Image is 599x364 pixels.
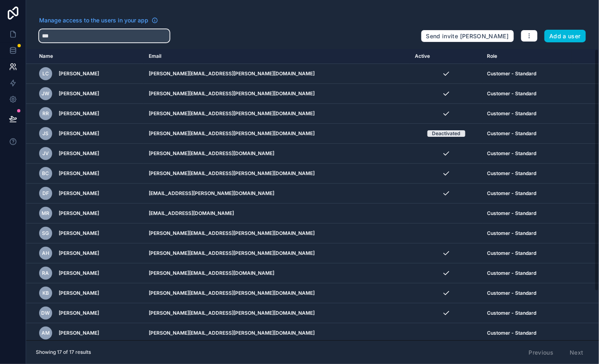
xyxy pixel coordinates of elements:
button: Send invite [PERSON_NAME] [421,30,514,43]
span: BC [42,170,49,177]
span: [PERSON_NAME] [59,290,99,296]
span: JV [42,150,49,157]
span: Customer - Standard [487,150,537,157]
span: Customer - Standard [487,110,537,117]
span: [PERSON_NAME] [59,270,99,276]
td: [PERSON_NAME][EMAIL_ADDRESS][PERSON_NAME][DOMAIN_NAME] [144,104,410,124]
span: [PERSON_NAME] [59,70,99,77]
div: Deactivated [432,130,460,137]
span: [PERSON_NAME] [59,230,99,237]
span: [PERSON_NAME] [59,170,99,177]
td: [EMAIL_ADDRESS][PERSON_NAME][DOMAIN_NAME] [144,184,410,204]
td: [PERSON_NAME][EMAIL_ADDRESS][PERSON_NAME][DOMAIN_NAME] [144,303,410,323]
span: [PERSON_NAME] [59,310,99,316]
span: RA [42,270,49,276]
span: AM [42,330,50,336]
span: Showing 17 of 17 results [36,349,91,355]
span: [PERSON_NAME] [59,90,99,97]
td: [PERSON_NAME][EMAIL_ADDRESS][PERSON_NAME][DOMAIN_NAME] [144,84,410,104]
span: JS [43,130,49,137]
span: Customer - Standard [487,290,537,296]
a: Manage access to the users in your app [39,16,158,24]
span: Customer - Standard [487,90,537,97]
span: Customer - Standard [487,190,537,197]
span: Customer - Standard [487,250,537,257]
td: [EMAIL_ADDRESS][DOMAIN_NAME] [144,204,410,224]
span: Customer - Standard [487,130,537,137]
span: [PERSON_NAME] [59,130,99,137]
span: [PERSON_NAME] [59,210,99,217]
td: [PERSON_NAME][EMAIL_ADDRESS][PERSON_NAME][DOMAIN_NAME] [144,224,410,243]
span: AH [42,250,49,257]
th: Email [144,49,410,64]
span: Customer - Standard [487,210,537,217]
span: [PERSON_NAME] [59,330,99,336]
span: Customer - Standard [487,270,537,276]
td: [PERSON_NAME][EMAIL_ADDRESS][PERSON_NAME][DOMAIN_NAME] [144,243,410,263]
span: DF [42,190,49,197]
span: KB [42,290,49,296]
td: [PERSON_NAME][EMAIL_ADDRESS][PERSON_NAME][DOMAIN_NAME] [144,323,410,343]
span: [PERSON_NAME] [59,190,99,197]
th: Role [482,49,572,64]
div: scrollable content [26,49,599,340]
td: [PERSON_NAME][EMAIL_ADDRESS][PERSON_NAME][DOMAIN_NAME] [144,124,410,144]
span: LC [42,70,49,77]
th: Active [410,49,482,64]
td: [PERSON_NAME][EMAIL_ADDRESS][PERSON_NAME][DOMAIN_NAME] [144,64,410,84]
td: [PERSON_NAME][EMAIL_ADDRESS][PERSON_NAME][DOMAIN_NAME] [144,283,410,303]
td: [PERSON_NAME][EMAIL_ADDRESS][PERSON_NAME][DOMAIN_NAME] [144,164,410,184]
span: [PERSON_NAME] [59,150,99,157]
span: Customer - Standard [487,230,537,237]
span: DW [42,310,50,316]
button: Add a user [544,30,586,43]
span: MR [42,210,50,217]
span: Customer - Standard [487,70,537,77]
span: Customer - Standard [487,310,537,316]
td: [PERSON_NAME][EMAIL_ADDRESS][DOMAIN_NAME] [144,263,410,283]
span: [PERSON_NAME] [59,110,99,117]
th: Name [26,49,144,64]
span: Manage access to the users in your app [39,16,148,24]
td: [PERSON_NAME][EMAIL_ADDRESS][DOMAIN_NAME] [144,144,410,164]
span: RR [42,110,49,117]
span: Customer - Standard [487,170,537,177]
span: Customer - Standard [487,330,537,336]
span: JW [42,90,50,97]
span: [PERSON_NAME] [59,250,99,257]
span: SG [42,230,49,237]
